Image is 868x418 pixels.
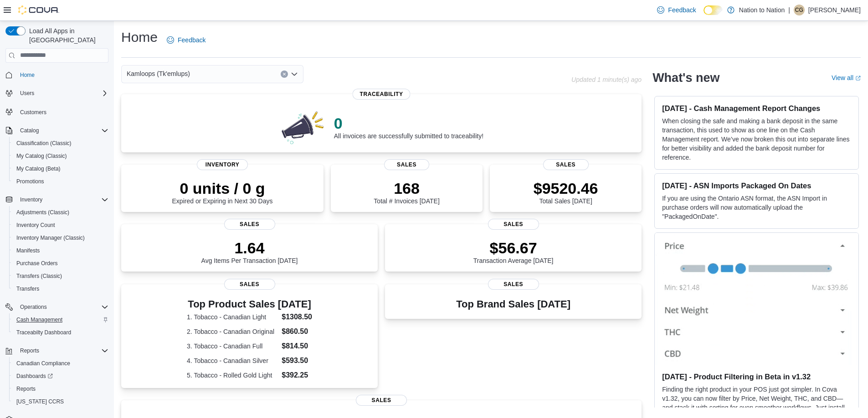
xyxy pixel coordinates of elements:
a: Traceabilty Dashboard [13,327,75,338]
button: My Catalog (Classic) [9,150,112,162]
button: Transfers [9,282,112,295]
button: Adjustments (Classic) [9,206,112,219]
span: Manifests [16,247,40,254]
span: Inventory [197,159,248,170]
h3: [DATE] - Cash Management Report Changes [662,104,851,113]
button: Home [2,68,112,81]
span: Users [16,88,108,99]
dd: $593.50 [282,355,312,366]
span: Reports [16,385,36,393]
span: Adjustments (Classic) [16,209,69,216]
button: Traceabilty Dashboard [9,326,112,339]
p: $9520.46 [534,179,598,197]
span: My Catalog (Classic) [13,151,108,161]
a: Feedback [653,1,699,19]
button: Inventory [2,193,112,206]
a: Purchase Orders [13,258,62,269]
button: Reports [9,383,112,395]
a: Canadian Compliance [13,358,74,369]
div: Total # Invoices [DATE] [374,179,439,205]
span: Dashboards [16,373,53,380]
a: Home [16,70,38,81]
a: Feedback [163,31,209,49]
span: My Catalog (Beta) [13,163,108,174]
button: Reports [2,344,112,357]
span: Operations [16,302,108,312]
p: 168 [374,179,439,197]
span: Users [20,90,34,97]
a: Inventory Count [13,220,59,231]
dt: 5. Tobacco - Rolled Gold Light [187,371,278,380]
button: Inventory Manager (Classic) [9,232,112,244]
button: Users [16,88,38,99]
span: [US_STATE] CCRS [16,398,64,405]
span: Operations [20,303,47,311]
span: Load All Apps in [GEOGRAPHIC_DATA] [26,26,108,45]
div: Cam Gottfriedson [794,5,805,15]
span: Customers [20,109,46,116]
a: Adjustments (Classic) [13,207,73,218]
h2: What's new [652,71,719,85]
div: Avg Items Per Transaction [DATE] [201,239,298,264]
span: Home [20,71,35,79]
h3: Top Brand Sales [DATE] [456,299,570,310]
h1: Home [121,28,158,46]
p: [PERSON_NAME] [808,5,861,15]
span: Traceabilty Dashboard [16,329,71,336]
dd: $814.50 [282,341,312,352]
button: Clear input [281,71,288,78]
h3: [DATE] - ASN Imports Packaged On Dates [662,181,851,190]
span: Sales [224,279,275,290]
a: Dashboards [9,370,112,383]
span: Feedback [178,35,205,45]
span: Sales [488,279,539,290]
span: Canadian Compliance [16,360,70,367]
span: Adjustments (Classic) [13,207,108,218]
span: Sales [356,395,407,406]
span: Cash Management [16,316,62,323]
span: Transfers [13,283,108,294]
a: Cash Management [13,314,66,325]
button: Manifests [9,244,112,257]
dt: 1. Tobacco - Canadian Light [187,312,278,322]
button: Promotions [9,175,112,188]
button: Reports [16,345,43,356]
p: If you are using the Ontario ASN format, the ASN Import in purchase orders will now automatically... [662,194,851,221]
span: Classification (Classic) [16,140,72,147]
button: Catalog [16,125,42,136]
span: Transfers [16,285,39,292]
span: My Catalog (Classic) [16,152,67,160]
span: Sales [384,159,430,170]
span: Kamloops (Tk'emlups) [127,68,190,79]
span: Canadian Compliance [13,358,108,369]
a: Manifests [13,245,43,256]
a: Classification (Classic) [13,138,75,149]
span: Sales [488,219,539,230]
span: Inventory Count [16,222,55,229]
span: Inventory [16,194,108,205]
img: 0 [279,109,327,145]
button: Inventory Count [9,219,112,232]
a: Dashboards [13,371,56,382]
dd: $1308.50 [282,312,312,322]
a: Transfers [13,283,43,294]
p: Updated 1 minute(s) ago [571,76,642,83]
span: Sales [543,159,589,170]
div: Expired or Expiring in Next 30 Days [172,179,273,205]
span: Home [16,69,108,81]
button: Purchase Orders [9,257,112,270]
div: All invoices are successfully submitted to traceability! [334,114,483,140]
input: Dark Mode [704,5,723,15]
button: Inventory [16,194,46,205]
span: Inventory Count [13,220,108,231]
span: Promotions [13,176,108,187]
span: Purchase Orders [16,260,58,267]
button: Customers [2,105,112,118]
span: Manifests [13,245,108,256]
button: Users [2,87,112,100]
button: Classification (Classic) [9,137,112,150]
button: Cash Management [9,313,112,326]
span: Inventory Manager (Classic) [13,232,108,243]
a: Inventory Manager (Classic) [13,232,88,243]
